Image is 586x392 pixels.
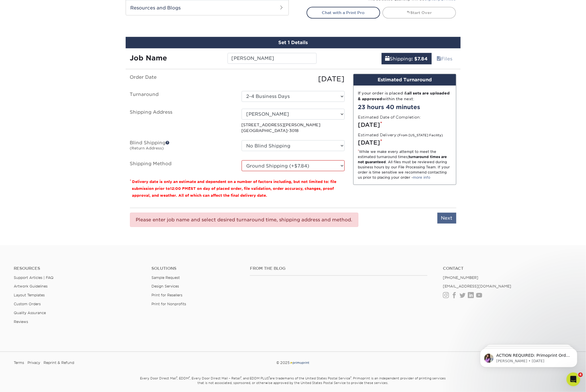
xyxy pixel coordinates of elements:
[126,37,461,48] div: Set 1 Details
[412,56,428,62] b: : $7.84
[126,160,237,171] label: Shipping Method
[358,149,451,180] div: While we make every attempt to meet the estimated turnaround times; . All files must be reviewed ...
[471,336,586,377] iframe: Intercom notifications message
[437,56,441,62] span: files
[443,266,572,271] a: Contact
[351,376,352,379] sup: ®
[228,53,317,64] input: Enter a job name
[385,56,390,62] span: shipping
[151,302,186,306] a: Print for Nonprofits
[151,266,241,271] h4: Solutions
[382,7,456,18] a: Start Over
[44,359,74,367] a: Reprint & Refund
[126,140,237,153] label: Blind Shipping
[237,74,349,84] div: [DATE]
[413,175,431,180] a: more info
[433,53,456,64] a: Files
[126,109,237,134] label: Shipping Address
[437,213,456,224] input: Next
[382,53,432,64] a: Shipping: $7.84
[358,114,421,120] label: Estimated Date of Completion:
[398,133,443,137] small: (From [US_STATE] Facility)
[198,359,387,367] div: © 2025
[25,17,98,186] span: ACTION REQUIRED: Primoprint Order 25922-33972-33624 Thank you for placing your print order with P...
[250,266,427,271] h4: From the Blog
[578,373,583,377] span: 4
[241,376,242,379] sup: ®
[14,302,41,306] a: Custom Orders
[358,103,451,111] div: 23 hours 40 minutes
[358,90,451,102] div: If your order is placed & within the next:
[567,373,580,386] iframe: Intercom live chat
[151,275,180,280] a: Sample Request
[14,284,48,289] a: Artwork Guidelines
[130,54,167,62] strong: Job Name
[443,284,511,289] a: [EMAIL_ADDRESS][DOMAIN_NAME]
[151,293,182,298] a: Print for Resellers
[443,275,478,280] a: [PHONE_NUMBER]
[358,121,451,129] div: [DATE]
[177,376,177,379] sup: ®
[170,186,188,191] span: 12:00 PM
[126,74,237,84] label: Order Date
[14,275,54,280] a: Support Articles | FAQ
[14,311,46,315] a: Quality Assurance
[126,91,237,102] label: Turnaround
[151,284,179,289] a: Design Services
[354,74,456,86] div: Estimated Turnaround
[307,7,380,18] a: Chat with a Print Pro
[132,180,337,198] small: Delivery date is only an estimate and dependent on a number of factors including, but not limited...
[358,132,443,138] label: Estimated Delivery:
[130,213,358,227] div: Please enter job name and select desired turnaround time, shipping address and method.
[242,122,345,134] p: [STREET_ADDRESS][PERSON_NAME] [GEOGRAPHIC_DATA]-3018
[126,0,289,15] h2: Resources and Blogs
[25,22,99,27] p: Message from Erica, sent 1w ago
[269,376,270,379] sup: ®
[130,146,164,150] small: (Return Address)
[14,320,28,324] a: Reviews
[27,359,40,367] a: Privacy
[14,359,24,367] a: Terms
[14,266,143,271] h4: Resources
[290,361,310,365] img: Primoprint
[189,376,190,379] sup: ®
[358,138,451,147] div: [DATE]
[14,293,45,298] a: Layout Templates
